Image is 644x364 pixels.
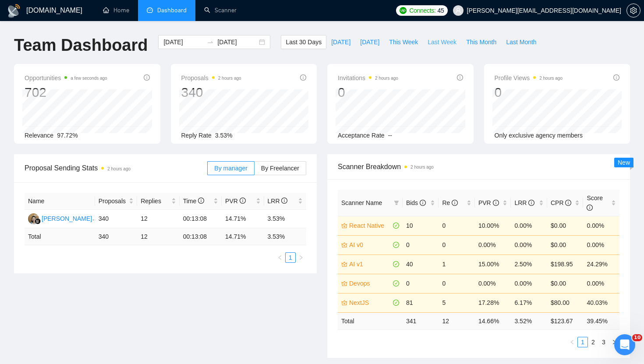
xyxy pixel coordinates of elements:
[511,293,547,312] td: 6.17%
[35,218,41,224] img: gigradar-bm.png
[618,159,630,166] span: New
[457,74,463,81] span: info-circle
[338,132,385,139] span: Acceptance Rate
[403,216,439,235] td: 10
[394,200,399,205] span: filter
[400,7,407,14] img: upwork-logo.png
[626,7,640,14] a: setting
[349,259,391,269] a: AI v1
[452,200,458,206] span: info-circle
[475,254,511,274] td: 15.00%
[466,37,496,47] span: This Month
[331,37,350,47] span: [DATE]
[349,298,391,307] a: NextJS
[547,312,584,329] td: $ 123.67
[326,35,355,49] button: [DATE]
[438,6,444,15] span: 45
[583,216,619,235] td: 0.00%
[204,7,237,14] a: searchScanner
[410,165,434,170] time: 2 hours ago
[511,216,547,235] td: 0.00%
[300,74,306,81] span: info-circle
[511,235,547,254] td: 0.00%
[547,235,584,254] td: $0.00
[403,274,439,293] td: 0
[207,39,214,46] span: swap-right
[567,337,577,347] li: Previous Page
[506,37,536,47] span: Last Month
[217,37,257,47] input: End date
[141,196,169,206] span: Replies
[528,200,534,206] span: info-circle
[207,39,214,46] span: to
[547,293,584,312] td: $80.00
[493,200,499,206] span: info-circle
[442,199,458,206] span: Re
[511,312,547,329] td: 3.52 %
[609,337,619,347] li: Next Page
[286,253,295,262] a: 1
[403,312,439,329] td: 341
[439,293,475,312] td: 5
[341,300,347,306] span: crown
[475,274,511,293] td: 0.00%
[341,199,382,206] span: Scanner Name
[181,132,212,139] span: Reply Rate
[181,73,241,83] span: Proposals
[626,4,640,18] button: setting
[392,196,401,209] span: filter
[388,132,392,139] span: --
[298,255,304,260] span: right
[103,7,129,14] a: homeHome
[439,216,475,235] td: 0
[277,255,283,260] span: left
[439,312,475,329] td: 12
[539,76,563,81] time: 2 hours ago
[157,7,187,14] span: Dashboard
[341,261,347,267] span: crown
[268,198,288,205] span: LRR
[296,252,306,263] button: right
[583,235,619,254] td: 0.00%
[338,73,398,83] span: Invitations
[632,334,642,341] span: 10
[495,132,583,139] span: Only exclusive agency members
[222,228,264,245] td: 14.71 %
[406,199,426,206] span: Bids
[598,337,609,347] li: 3
[261,165,299,172] span: By Freelancer
[403,235,439,254] td: 0
[495,84,563,101] div: 0
[163,37,203,47] input: Start date
[514,199,534,206] span: LRR
[180,228,222,245] td: 00:13:08
[349,240,391,250] a: AI v0
[501,35,541,49] button: Last Month
[281,198,287,204] span: info-circle
[218,76,241,81] time: 2 hours ago
[588,337,598,347] a: 2
[147,7,153,13] span: dashboard
[25,132,53,139] span: Relevance
[439,274,475,293] td: 0
[511,254,547,274] td: 2.50%
[264,228,307,245] td: 3.53 %
[338,161,619,172] span: Scanner Breakdown
[183,198,204,205] span: Time
[423,35,461,49] button: Last Week
[587,194,603,211] span: Score
[583,254,619,274] td: 24.29%
[587,205,593,211] span: info-circle
[420,200,426,206] span: info-circle
[461,35,501,49] button: This Month
[393,261,399,267] span: check-circle
[614,334,635,355] iframe: Intercom live chat
[475,293,511,312] td: 17.28%
[567,337,577,347] button: left
[341,280,347,286] span: crown
[57,132,78,139] span: 97.72%
[296,252,306,263] li: Next Page
[583,312,619,329] td: 39.45 %
[375,76,398,81] time: 2 hours ago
